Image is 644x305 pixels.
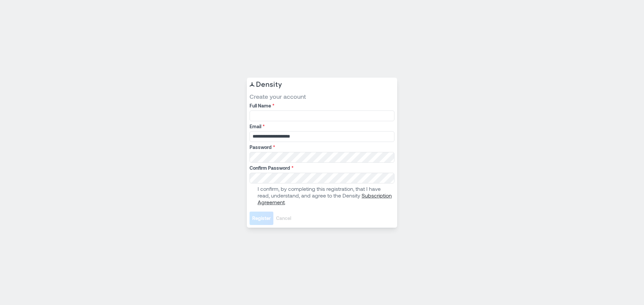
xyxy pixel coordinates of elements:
span: Cancel [276,215,291,222]
span: Create your account [250,92,394,100]
a: Subscription Agreement [258,192,392,205]
label: Full Name [250,102,393,109]
label: Password [250,144,393,151]
button: Cancel [273,212,294,225]
span: Register [252,215,271,222]
label: Email [250,123,393,130]
button: Register [250,212,273,225]
p: I confirm, by completing this registration, that I have read, understand, and agree to the Density . [258,185,393,206]
label: Confirm Password [250,165,393,171]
